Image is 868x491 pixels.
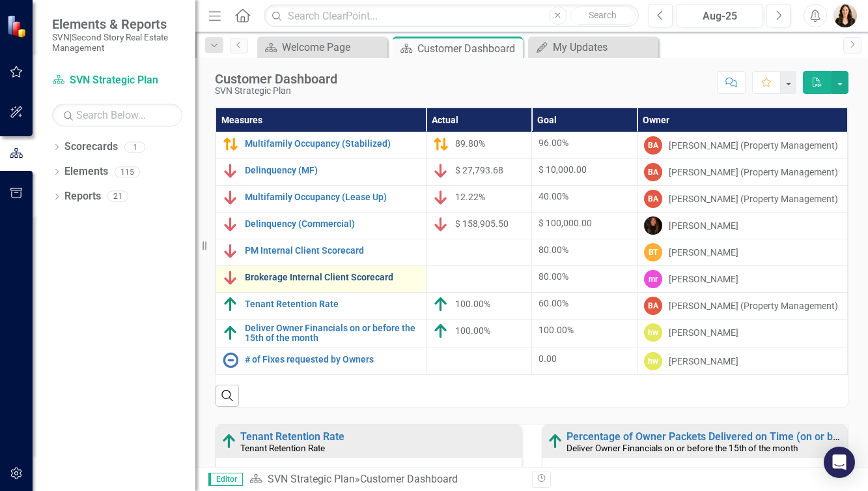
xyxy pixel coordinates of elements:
div: 21 [107,191,128,202]
span: Editor [208,473,243,486]
div: [PERSON_NAME] [669,273,738,286]
td: Double-Click to Edit Right Click for Context Menu [216,159,427,186]
div: BA [644,136,662,155]
img: Below Plan [223,190,238,205]
span: 0.00 [539,353,557,364]
td: Double-Click to Edit Right Click for Context Menu [216,293,427,320]
div: BA [644,297,662,315]
td: Double-Click to Edit Right Click for Context Menu [216,320,427,348]
img: Below Plan [223,163,238,179]
td: Double-Click to Edit [637,293,847,320]
img: Above Target [433,297,449,312]
span: 100.00% [455,299,490,309]
div: BA [644,163,662,181]
img: Below Plan [223,216,238,232]
td: Double-Click to Edit [637,132,847,159]
img: Below Plan [433,216,449,232]
a: PM Internal Client Scorecard [245,246,419,256]
span: $ 100,000.00 [539,218,592,228]
span: 80.00% [539,271,568,282]
td: Double-Click to Edit Right Click for Context Menu [216,186,427,213]
a: Delinquency (MF) [245,166,419,175]
div: BA [644,190,662,208]
img: Jill Allen [644,216,662,235]
div: mr [644,270,662,288]
span: Elements & Reports [52,16,182,32]
a: # of Fixes requested by Owners [245,355,419,365]
a: SVN Strategic Plan [52,73,182,88]
td: Double-Click to Edit Right Click for Context Menu [216,348,427,374]
div: Customer Dashboard [360,473,458,485]
img: Above Target [433,323,449,339]
td: Double-Click to Edit [637,213,847,239]
div: Welcome Page [282,39,384,55]
td: Double-Click to Edit Right Click for Context Menu [216,132,427,159]
div: [PERSON_NAME] [669,326,738,339]
td: Double-Click to Edit [637,266,847,293]
div: SVN Strategic Plan [215,86,337,96]
img: Above Target [223,297,238,312]
img: Below Plan [223,243,238,259]
div: BT [644,243,662,261]
td: Double-Click to Edit [637,348,847,374]
small: SVN|Second Story Real Estate Management [52,32,182,53]
a: Deliver Owner Financials on or before the 15th of the month [245,323,419,344]
small: Tenant Retention Rate [240,443,325,453]
a: Elements [64,164,108,179]
div: hw [644,352,662,370]
img: Below Plan [433,163,449,179]
td: Double-Click to Edit Right Click for Context Menu [216,266,427,293]
img: Caution [433,136,449,152]
input: Search ClearPoint... [264,5,639,27]
div: [PERSON_NAME] [669,355,738,368]
span: 100.00% [539,325,574,335]
div: [PERSON_NAME] (Property Management) [669,299,838,312]
img: ClearPoint Strategy [7,15,29,38]
td: Double-Click to Edit [637,159,847,186]
a: Tenant Retention Rate [240,430,344,443]
td: Double-Click to Edit [637,239,847,266]
img: No Information [223,352,238,368]
span: 100.00% [455,325,490,336]
span: 89.80% [455,138,485,149]
img: Above Target [221,434,237,449]
td: Double-Click to Edit Right Click for Context Menu [216,213,427,239]
a: Tenant Retention Rate [245,299,419,309]
span: $ 10,000.00 [539,164,587,175]
div: 1 [124,141,145,153]
small: Deliver Owner Financials on or before the 15th of the month [567,443,798,453]
span: 96.00% [539,138,568,148]
span: 80.00% [539,245,568,255]
span: Search [589,10,617,20]
a: Multifamily Occupancy (Stabilized) [245,139,419,149]
div: [PERSON_NAME] [669,246,738,259]
td: Double-Click to Edit [637,186,847,213]
input: Search Below... [52,104,182,126]
button: Search [570,7,636,25]
a: Scorecards [64,140,118,155]
div: [PERSON_NAME] [669,219,738,232]
img: Above Target [223,325,238,341]
img: Kristen Hodge [833,4,857,27]
div: Aug-25 [681,8,759,24]
div: My Updates [553,39,655,55]
span: $ 158,905.50 [455,218,509,229]
a: My Updates [531,39,655,55]
span: $ 27,793.68 [455,165,503,175]
div: Open Intercom Messenger [824,447,855,478]
div: » [249,472,522,487]
span: 40.00% [539,191,568,201]
img: Below Plan [433,190,449,205]
div: 115 [115,166,140,177]
img: Above Target [548,434,563,449]
td: Double-Click to Edit Right Click for Context Menu [216,239,427,266]
img: Below Plan [223,270,238,286]
div: Customer Dashboard [417,40,520,57]
td: Double-Click to Edit [637,320,847,348]
div: [PERSON_NAME] (Property Management) [669,192,838,205]
span: 12.22% [455,192,485,202]
div: hw [644,323,662,342]
a: SVN Strategic Plan [268,473,355,485]
button: Aug-25 [677,4,763,27]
